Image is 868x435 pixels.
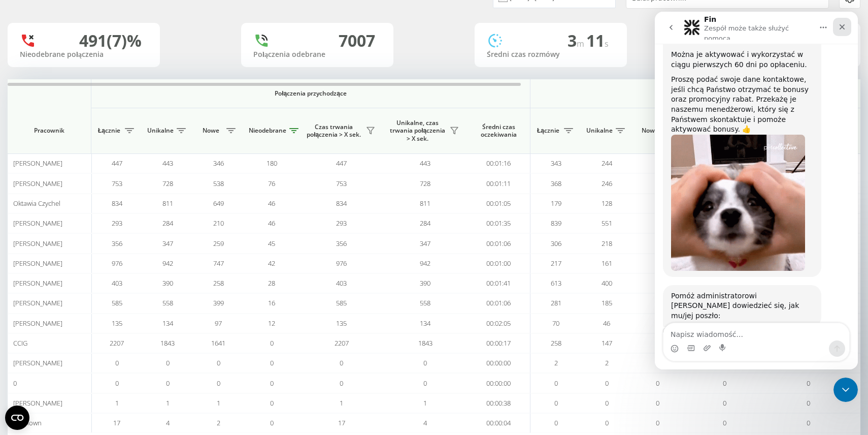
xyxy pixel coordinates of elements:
[336,199,347,208] span: 834
[13,298,62,307] span: [PERSON_NAME]
[420,219,430,228] span: 284
[420,199,430,208] span: 811
[162,159,173,168] span: 443
[467,293,530,313] td: 00:01:06
[336,298,347,307] span: 585
[160,338,175,348] span: 1843
[552,319,559,328] span: 70
[268,219,275,228] span: 46
[13,159,62,168] span: [PERSON_NAME]
[336,278,347,288] span: 403
[13,219,62,228] span: [PERSON_NAME]
[213,159,224,168] span: 346
[423,379,427,388] span: 0
[420,259,430,268] span: 942
[112,278,122,288] span: 403
[13,358,62,367] span: [PERSON_NAME]
[338,418,345,427] span: 17
[213,179,224,188] span: 538
[602,298,612,307] span: 185
[602,219,612,228] span: 551
[807,379,810,388] span: 0
[110,338,124,348] span: 2207
[213,199,224,208] span: 649
[112,159,122,168] span: 447
[551,278,561,288] span: 613
[213,219,224,228] span: 210
[586,29,609,51] span: 11
[467,213,530,233] td: 00:01:35
[420,298,430,307] span: 558
[536,127,561,135] span: Łącznie
[554,418,558,427] span: 0
[13,259,62,268] span: [PERSON_NAME]
[113,418,120,427] span: 17
[420,179,430,188] span: 728
[475,123,522,139] span: Średni czas oczekiwania
[467,153,530,173] td: 00:01:16
[554,379,558,388] span: 0
[266,159,277,168] span: 180
[723,398,726,408] span: 0
[147,127,174,135] span: Unikalne
[420,239,430,248] span: 347
[213,278,224,288] span: 258
[336,319,347,328] span: 135
[198,127,223,135] span: Nowe
[13,379,17,388] span: 0
[656,379,659,388] span: 0
[551,259,561,268] span: 217
[602,199,612,208] span: 128
[112,199,122,208] span: 834
[115,379,119,388] span: 0
[340,379,343,388] span: 0
[20,50,148,59] div: Nieodebrane połączenia
[467,353,530,373] td: 00:00:00
[13,179,62,188] span: [PERSON_NAME]
[249,127,286,135] span: Nieodebrane
[162,219,173,228] span: 284
[602,278,612,288] span: 400
[339,31,375,50] div: 7007
[13,398,62,408] span: [PERSON_NAME]
[723,418,726,427] span: 0
[423,358,427,367] span: 0
[807,398,810,408] span: 0
[268,199,275,208] span: 46
[13,278,62,288] span: [PERSON_NAME]
[112,319,122,328] span: 135
[602,338,612,348] span: 147
[723,379,726,388] span: 0
[213,239,224,248] span: 259
[217,398,220,408] span: 1
[340,398,343,408] span: 1
[388,119,447,143] span: Unikalne, czas trwania połączenia > X sek.
[605,38,609,49] span: s
[268,319,275,328] span: 12
[79,31,142,50] div: 491 (7)%
[13,319,62,328] span: [PERSON_NAME]
[420,159,430,168] span: 443
[487,50,615,59] div: Średni czas rozmówy
[270,379,274,388] span: 0
[162,239,173,248] span: 347
[268,179,275,188] span: 76
[833,378,858,402] iframe: Intercom live chat
[554,358,558,367] span: 2
[166,379,170,388] span: 0
[335,338,349,348] span: 2207
[551,219,561,228] span: 839
[467,233,530,253] td: 00:01:06
[554,398,558,408] span: 0
[656,398,659,408] span: 0
[217,418,220,427] span: 2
